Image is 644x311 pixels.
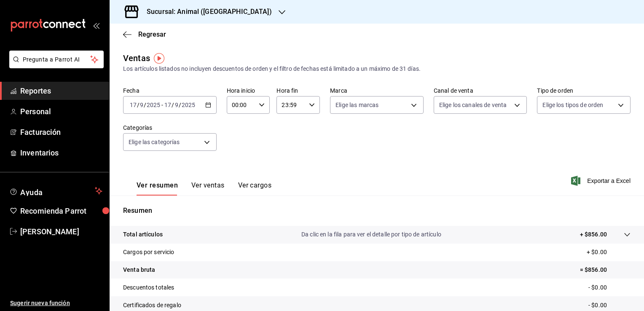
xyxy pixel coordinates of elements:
[276,88,320,94] label: Hora fin
[146,102,161,108] input: ----
[6,61,104,70] a: Pregunta a Parrot AI
[137,181,178,196] button: Ver resumen
[20,126,102,138] span: Facturación
[439,101,507,109] span: Elige los canales de venta
[573,176,631,186] button: Exportar a Excel
[161,102,163,108] span: -
[123,283,174,292] p: Descuentos totales
[172,102,174,108] span: /
[123,301,181,310] p: Certificados de regalo
[20,205,102,217] span: Recomienda Parrot
[588,301,631,310] p: - $0.00
[123,52,150,64] div: Ventas
[123,88,217,94] label: Fecha
[123,248,174,257] p: Cargos por servicio
[123,125,217,131] label: Categorías
[137,181,271,196] div: navigation tabs
[20,226,102,237] span: [PERSON_NAME]
[238,181,272,196] button: Ver cargos
[138,30,166,38] span: Regresar
[140,7,272,17] h3: Sucursal: Animal ([GEOGRAPHIC_DATA])
[330,88,424,94] label: Marca
[580,230,607,239] p: + $856.00
[580,265,631,274] p: = $856.00
[23,55,91,64] span: Pregunta a Parrot AI
[587,248,631,257] p: + $0.00
[227,88,270,94] label: Hora inicio
[137,102,140,108] span: /
[164,102,172,108] input: --
[129,138,180,146] span: Elige las categorías
[588,283,631,292] p: - $0.00
[144,102,146,108] span: /
[542,101,603,109] span: Elige los tipos de orden
[20,186,91,196] span: Ayuda
[537,88,631,94] label: Tipo de orden
[123,265,155,274] p: Venta bruta
[123,64,631,73] div: Los artículos listados no incluyen descuentos de orden y el filtro de fechas está limitado a un m...
[93,22,99,29] button: open_drawer_menu
[154,53,164,64] img: Tooltip marker
[123,30,166,38] button: Regresar
[181,102,196,108] input: ----
[20,106,102,117] span: Personal
[179,102,181,108] span: /
[129,102,137,108] input: --
[9,51,104,68] button: Pregunta a Parrot AI
[20,85,102,97] span: Reportes
[20,147,102,158] span: Inventarios
[140,102,144,108] input: --
[191,181,225,196] button: Ver ventas
[301,230,441,239] p: Da clic en la fila para ver el detalle por tipo de artículo
[174,102,179,108] input: --
[10,299,102,308] span: Sugerir nueva función
[123,230,163,239] p: Total artículos
[434,88,527,94] label: Canal de venta
[123,206,631,216] p: Resumen
[335,101,378,109] span: Elige las marcas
